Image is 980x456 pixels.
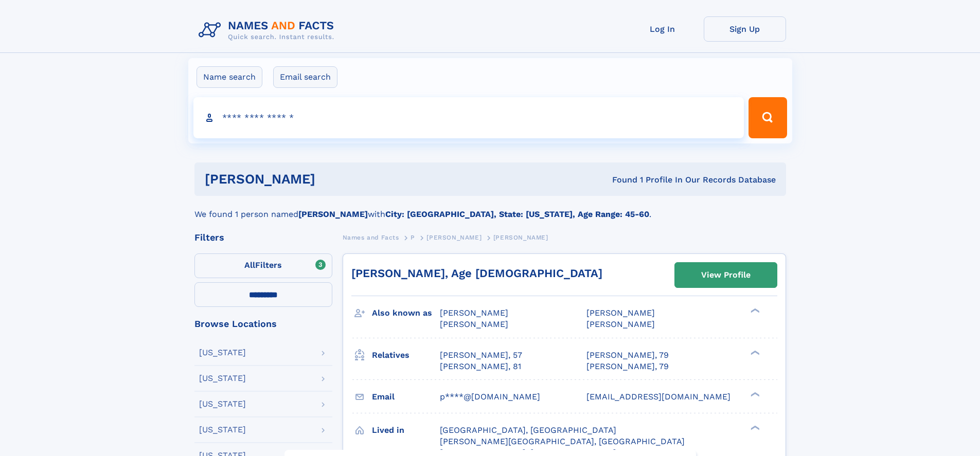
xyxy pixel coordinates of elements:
div: [US_STATE] [199,374,246,382]
div: View Profile [701,263,751,287]
b: [PERSON_NAME] [298,209,368,219]
div: Found 1 Profile In Our Records Database [464,174,776,186]
div: Browse Locations [194,319,332,329]
span: [PERSON_NAME] [586,308,655,318]
a: [PERSON_NAME], 79 [586,361,669,372]
h3: Also known as [372,304,440,322]
a: [PERSON_NAME] [426,231,482,244]
div: We found 1 person named with . [194,196,786,221]
span: [PERSON_NAME] [426,234,482,241]
button: Search Button [749,97,787,138]
h3: Lived in [372,422,440,439]
h1: [PERSON_NAME] [205,173,464,186]
h3: Email [372,388,440,406]
div: [US_STATE] [199,400,246,408]
div: Filters [194,233,332,242]
a: Sign Up [704,16,786,42]
a: [PERSON_NAME], 79 [586,350,669,361]
div: ❯ [748,391,760,397]
div: ❯ [748,424,760,431]
div: [US_STATE] [199,426,246,434]
a: [PERSON_NAME], 81 [440,361,521,372]
span: [PERSON_NAME][GEOGRAPHIC_DATA], [GEOGRAPHIC_DATA] [440,436,685,446]
span: [PERSON_NAME] [440,319,508,329]
span: P [411,234,415,241]
span: All [244,260,255,270]
a: [PERSON_NAME], Age [DEMOGRAPHIC_DATA] [351,267,602,280]
span: [GEOGRAPHIC_DATA], [GEOGRAPHIC_DATA] [440,425,616,435]
label: Email search [273,66,337,88]
div: ❯ [748,349,760,356]
b: City: [GEOGRAPHIC_DATA], State: [US_STATE], Age Range: 45-60 [385,209,649,219]
a: P [411,231,415,244]
a: Log In [621,16,704,42]
div: [US_STATE] [199,349,246,357]
img: Logo Names and Facts [194,16,343,44]
input: search input [193,97,744,138]
a: View Profile [675,263,777,287]
a: Names and Facts [343,231,399,244]
label: Name search [197,66,262,88]
label: Filters [194,253,332,278]
h3: Relatives [372,346,440,364]
span: [PERSON_NAME] [493,234,548,241]
span: [PERSON_NAME] [586,319,655,329]
span: [PERSON_NAME] [440,308,508,318]
div: ❯ [748,307,760,314]
a: [PERSON_NAME], 57 [440,350,522,361]
span: [EMAIL_ADDRESS][DOMAIN_NAME] [586,392,730,402]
